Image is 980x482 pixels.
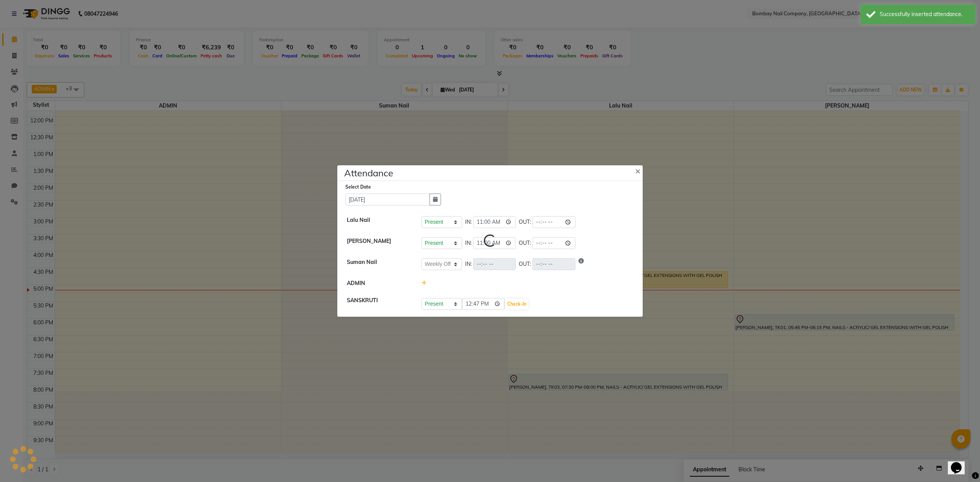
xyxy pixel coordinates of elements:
span: IN: [465,239,472,247]
div: [PERSON_NAME] [341,237,416,249]
iframe: chat widget [948,451,972,474]
div: ADMIN [341,279,416,287]
span: IN: [465,260,472,268]
label: Select Date [345,184,371,191]
h4: Attendance [344,166,393,180]
span: IN: [465,218,472,226]
input: Select date [345,194,430,205]
span: OUT: [519,239,531,247]
button: Check-In [505,299,528,309]
button: Close [629,160,648,181]
span: OUT: [519,218,531,226]
div: Successfully inserted attendance. [880,10,970,18]
span: OUT: [519,260,531,268]
i: Show reason [578,258,584,270]
div: Lalu Nail [341,216,416,228]
div: Suman Nail [341,258,416,270]
span: × [635,165,640,176]
div: SANSKRUTI [341,296,416,310]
